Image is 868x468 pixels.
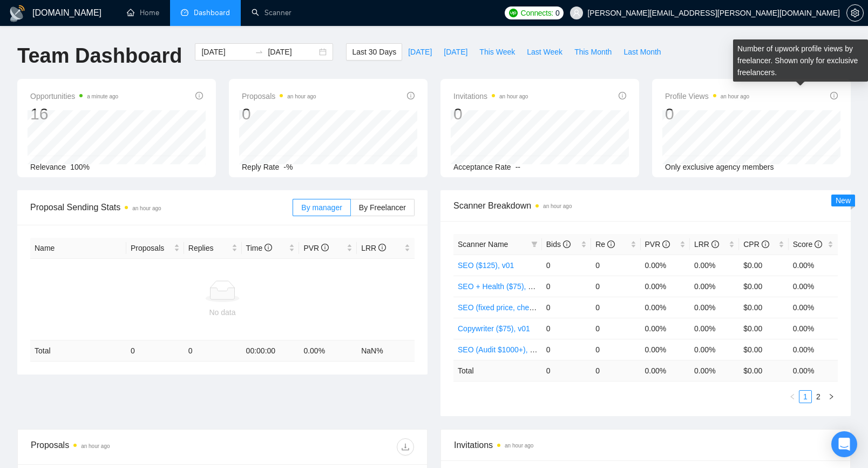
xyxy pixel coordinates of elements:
[690,276,739,297] td: 0.00%
[402,43,438,61] button: [DATE]
[645,240,670,249] span: PVR
[828,393,835,400] span: right
[542,318,591,339] td: 0
[458,324,530,333] a: Copywriter ($75), v01
[458,303,579,312] a: SEO (fixed price, cherrypicked), v01
[453,360,542,381] td: Total
[619,92,626,99] span: info-circle
[378,244,386,251] span: info-circle
[397,443,413,451] span: download
[30,200,293,214] span: Proposal Sending Stats
[127,8,159,17] a: homeHome
[529,236,540,252] span: filter
[739,255,788,276] td: $0.00
[812,391,824,403] a: 2
[407,92,415,99] span: info-circle
[408,46,432,58] span: [DATE]
[35,306,410,318] div: No data
[268,46,317,58] input: End date
[711,240,719,248] span: info-circle
[473,43,521,61] button: This Week
[690,255,739,276] td: 0.00%
[825,390,838,403] button: right
[184,238,242,259] th: Replies
[789,393,796,400] span: left
[195,92,203,99] span: info-circle
[789,360,838,381] td: 0.00 %
[836,196,851,205] span: New
[542,339,591,360] td: 0
[830,92,838,99] span: info-circle
[299,340,357,362] td: 0.00 %
[733,39,868,82] div: Number of upwork profile views by freelancer. Shown only for exclusive freelancers.
[521,7,553,19] span: Connects:
[359,203,406,212] span: By Freelancer
[188,242,229,254] span: Replies
[30,90,118,103] span: Opportunities
[690,339,739,360] td: 0.00%
[739,318,788,339] td: $0.00
[542,297,591,318] td: 0
[201,46,250,58] input: Start date
[665,104,749,124] div: 0
[242,340,300,362] td: 00:00:00
[815,240,822,248] span: info-circle
[255,48,263,56] span: swap-right
[546,240,571,249] span: Bids
[739,276,788,297] td: $0.00
[641,297,690,318] td: 0.00%
[352,46,396,58] span: Last 30 Days
[690,318,739,339] td: 0.00%
[846,4,864,22] button: setting
[31,438,222,456] div: Proposals
[799,391,811,403] a: 1
[194,8,230,17] span: Dashboard
[453,104,528,124] div: 0
[283,163,293,171] span: -%
[438,43,473,61] button: [DATE]
[641,276,690,297] td: 0.00%
[789,276,838,297] td: 0.00%
[126,238,184,259] th: Proposals
[516,163,520,171] span: --
[30,163,66,171] span: Relevance
[255,48,263,56] span: to
[531,241,538,248] span: filter
[17,43,182,69] h1: Team Dashboard
[574,46,612,58] span: This Month
[568,43,618,61] button: This Month
[303,244,329,252] span: PVR
[542,276,591,297] td: 0
[242,90,316,103] span: Proposals
[786,390,799,403] button: left
[762,240,769,248] span: info-circle
[591,360,640,381] td: 0
[812,390,825,403] li: 2
[453,90,528,103] span: Invitations
[131,242,172,254] span: Proposals
[641,255,690,276] td: 0.00%
[453,163,511,171] span: Acceptance Rate
[641,318,690,339] td: 0.00%
[591,318,640,339] td: 0
[789,339,838,360] td: 0.00%
[242,104,316,124] div: 0
[591,255,640,276] td: 0
[690,360,739,381] td: 0.00 %
[789,297,838,318] td: 0.00%
[9,5,26,22] img: logo
[132,205,161,211] time: an hour ago
[831,431,857,457] div: Open Intercom Messenger
[847,9,863,17] span: setting
[543,203,572,209] time: an hour ago
[527,46,562,58] span: Last Week
[799,390,812,403] li: 1
[509,9,518,17] img: upwork-logo.png
[789,255,838,276] td: 0.00%
[126,340,184,362] td: 0
[591,297,640,318] td: 0
[694,240,719,249] span: LRR
[521,43,568,61] button: Last Week
[87,93,118,99] time: a minute ago
[184,340,242,362] td: 0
